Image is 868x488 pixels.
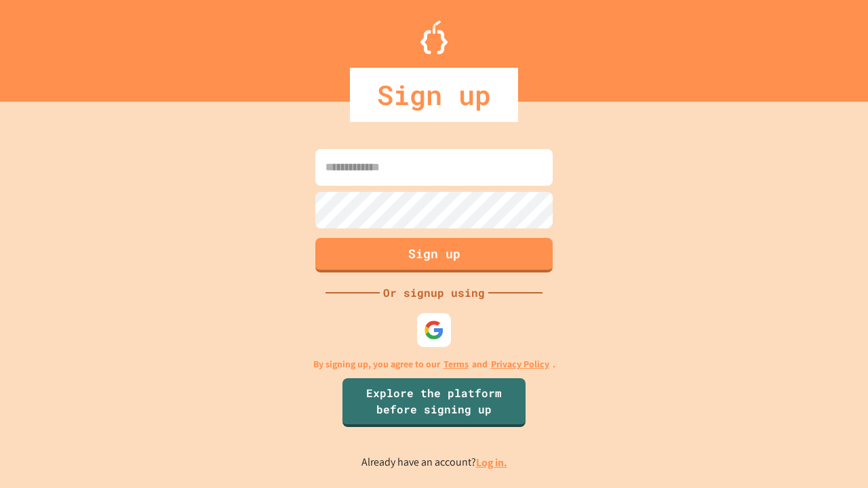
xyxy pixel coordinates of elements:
[443,357,469,371] a: Terms
[315,238,553,272] button: Sign up
[424,320,444,340] img: google-icon.svg
[380,285,488,301] div: Or signup using
[420,20,448,54] img: Logo.svg
[313,357,555,371] p: By signing up, you agree to our and .
[361,454,507,471] p: Already have an account?
[350,68,518,122] div: Sign up
[476,455,507,470] a: Log in.
[491,357,549,371] a: Privacy Policy
[342,378,526,427] a: Explore the platform before signing up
